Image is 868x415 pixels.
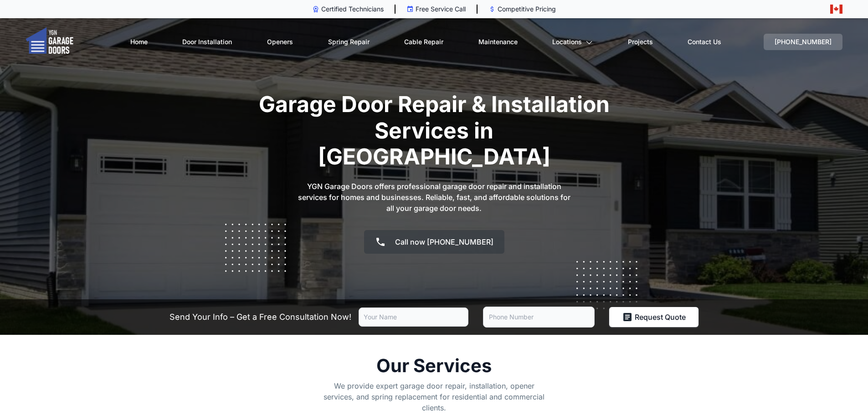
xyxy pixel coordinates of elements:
[257,91,612,170] h1: Garage Door Repair & Installation Services in [GEOGRAPHIC_DATA]
[775,38,832,46] span: [PHONE_NUMBER]
[609,307,699,327] button: Request Quote
[182,26,232,57] a: Door Installation
[321,5,384,14] p: Certified Technicians
[298,181,571,214] p: YGN Garage Doors offers professional garage door repair and installation services for homes and b...
[688,26,721,57] a: Contact Us
[130,26,148,57] a: Home
[364,230,504,254] a: Call now [PHONE_NUMBER]
[628,26,653,57] a: Projects
[169,311,351,323] p: Send Your Info – Get a Free Consultation Now!
[324,380,544,413] p: We provide expert garage door repair, installation, opener services, and spring replacement for r...
[552,26,593,57] a: Locations
[26,27,73,56] img: logo
[764,34,842,50] a: [PHONE_NUMBER]
[498,5,556,14] p: Competitive Pricing
[416,5,466,14] p: Free Service Call
[328,26,370,57] a: Spring Repair
[267,26,293,57] a: Openers
[478,26,518,57] a: Maintenance
[324,357,544,375] h2: Our Services
[359,307,468,327] input: Your Name
[404,26,443,57] a: Cable Repair
[483,307,595,328] input: Phone Number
